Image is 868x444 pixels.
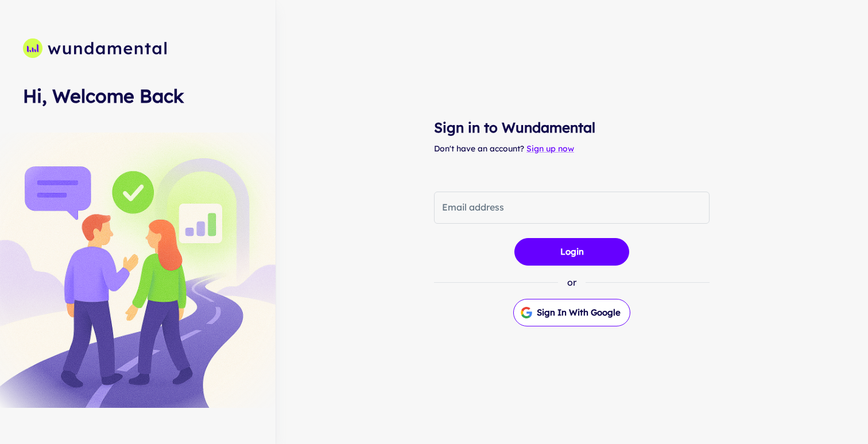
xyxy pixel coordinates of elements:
p: Don't have an account? [434,142,710,155]
button: Login [514,238,629,266]
p: or [567,275,576,289]
h4: Sign in to Wundamental [434,117,710,138]
button: Sign in with Google [513,299,630,326]
a: Sign up now [526,143,574,154]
